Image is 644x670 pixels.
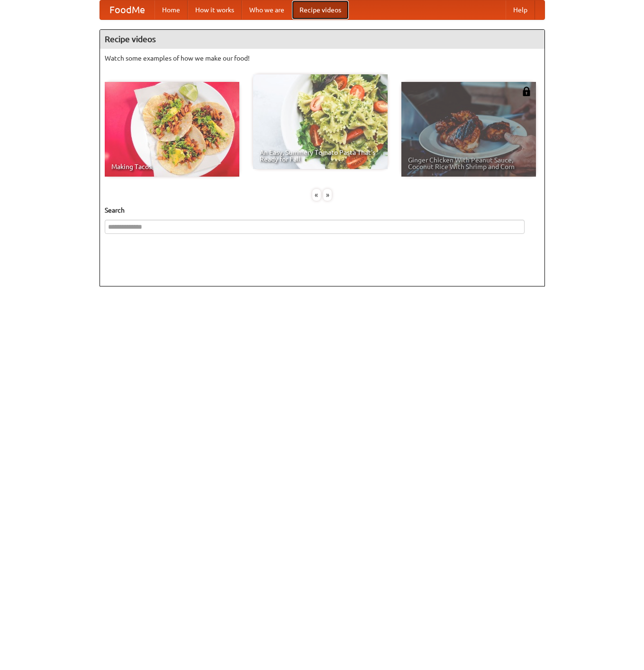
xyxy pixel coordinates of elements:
a: Recipe videos [292,0,349,19]
span: Making Tacos [111,163,233,170]
div: « [312,189,321,201]
h5: Search [105,205,540,215]
a: Help [506,0,535,19]
div: » [323,189,332,201]
a: FoodMe [100,0,154,19]
h4: Recipe videos [100,30,544,49]
a: Home [154,0,188,19]
img: 483408.png [522,87,531,96]
a: How it works [188,0,242,19]
span: An Easy, Summery Tomato Pasta That's Ready for Fall [260,149,381,162]
p: Watch some examples of how we make our food! [105,54,540,63]
a: An Easy, Summery Tomato Pasta That's Ready for Fall [253,74,388,169]
a: Making Tacos [105,82,239,177]
a: Who we are [242,0,292,19]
